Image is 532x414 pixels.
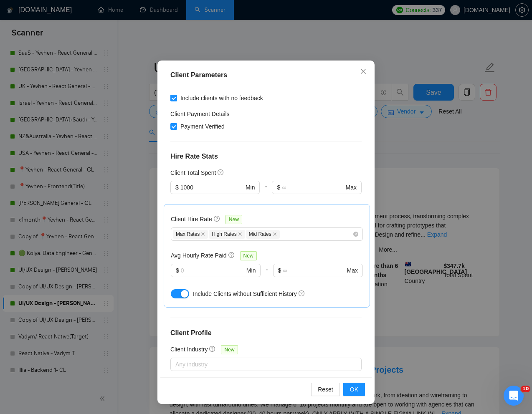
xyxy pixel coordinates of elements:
[504,386,524,406] iframe: Intercom live chat
[171,215,212,224] h5: Client Hire Rate
[353,232,358,237] span: close-circle
[180,183,244,192] input: 0
[350,385,358,394] span: OK
[218,169,224,176] span: question-circle
[277,183,280,192] span: $
[170,109,230,119] h4: Client Payment Details
[238,232,242,236] span: close
[228,252,235,258] span: question-circle
[170,328,362,338] h4: Client Profile
[347,266,358,275] span: Max
[209,346,216,352] span: question-circle
[214,215,220,222] span: question-circle
[318,385,333,394] span: Reset
[171,251,227,260] h5: Avg Hourly Rate Paid
[261,264,273,287] div: -
[209,230,245,239] span: High Rates
[311,383,340,396] button: Reset
[246,230,280,239] span: Mid Rates
[225,215,242,224] span: New
[193,290,297,297] span: Include Clients without Sufficient History
[175,183,179,192] span: $
[170,151,362,162] h4: Hire Rate Stats
[177,93,266,103] span: Include clients with no feedback
[170,345,208,354] h5: Client Industry
[283,266,345,275] input: ∞
[240,251,257,260] span: New
[343,383,365,396] button: OK
[273,232,277,236] span: close
[346,183,357,192] span: Max
[282,183,344,192] input: ∞
[177,122,228,131] span: Payment Verified
[521,386,530,392] span: 10
[246,183,255,192] span: Min
[299,290,305,297] span: question-circle
[170,168,216,177] h5: Client Total Spent
[246,266,256,275] span: Min
[170,70,362,80] div: Client Parameters
[176,266,179,275] span: $
[181,266,245,275] input: 0
[173,230,208,239] span: Max Rates
[360,68,367,75] span: close
[221,345,238,354] span: New
[260,181,272,204] div: -
[278,266,281,275] span: $
[201,232,205,236] span: close
[352,61,375,83] button: Close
